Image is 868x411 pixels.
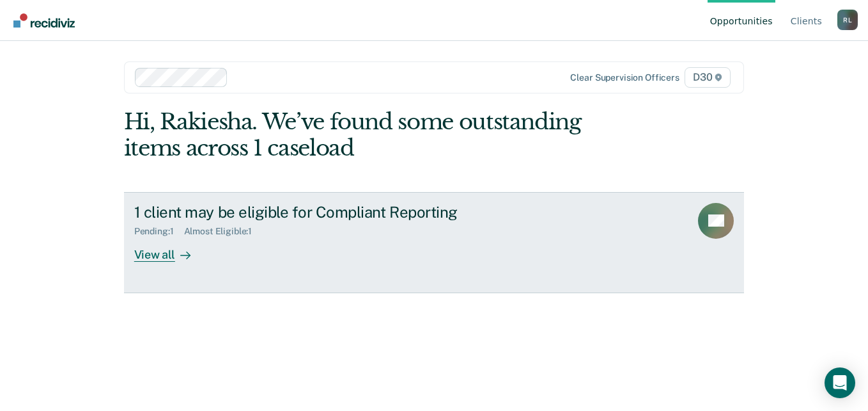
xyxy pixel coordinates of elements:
[134,237,206,262] div: View all
[825,367,855,398] div: Open Intercom Messenger
[685,67,731,88] span: D30
[134,226,184,237] div: Pending : 1
[184,226,263,237] div: Almost Eligible : 1
[124,192,745,293] a: 1 client may be eligible for Compliant ReportingPending:1Almost Eligible:1View all
[837,10,858,30] div: R L
[13,13,75,28] img: Recidiviz
[570,72,679,83] div: Clear supervision officers
[124,109,620,161] div: Hi, Rakiesha. We’ve found some outstanding items across 1 caseload
[837,10,858,30] button: Profile dropdown button
[134,203,583,222] div: 1 client may be eligible for Compliant Reporting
